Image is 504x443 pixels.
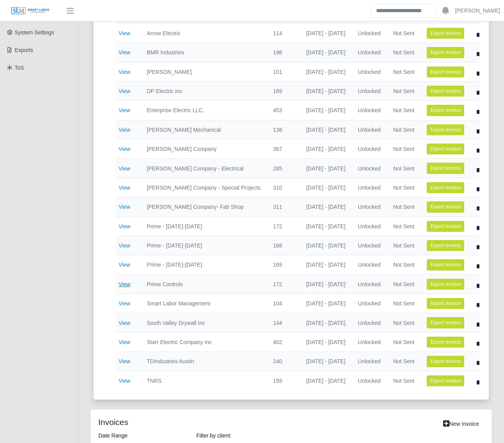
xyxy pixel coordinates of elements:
a: View [119,242,130,249]
a: View [119,107,130,113]
a: View [119,165,130,172]
td: 311 [267,197,300,217]
a: View [119,146,130,152]
button: Export Invoice [427,163,464,174]
td: Unlocked [352,274,387,294]
td: [DATE] - [DATE] [300,294,352,313]
td: [DATE] - [DATE] [300,23,352,43]
td: [DATE] - [DATE] [300,236,352,255]
td: [PERSON_NAME] Company- Fab Shop [140,197,267,217]
td: Not Sent [387,332,421,352]
td: Unlocked [352,313,387,332]
td: Unlocked [352,217,387,236]
a: View [119,223,130,230]
td: 169 [267,255,300,274]
a: View [119,339,130,345]
td: 101 [267,62,300,81]
td: Unlocked [352,371,387,390]
td: 168 [267,236,300,255]
td: [DATE] - [DATE] [300,178,352,197]
td: Not Sent [387,294,421,313]
td: [DATE] - [DATE] [300,62,352,81]
td: 198 [267,43,300,62]
td: 114 [267,23,300,43]
td: TDIndustries Austin [140,352,267,371]
td: TNRS [140,371,267,390]
td: [PERSON_NAME] Company - Electrical [140,159,267,178]
a: View [119,49,130,56]
td: Not Sent [387,255,421,274]
td: [DATE] - [DATE] [300,140,352,159]
button: Export Invoice [427,279,464,290]
button: Export Invoice [427,221,464,232]
td: 172 [267,274,300,294]
a: View [119,262,130,268]
td: Not Sent [387,217,421,236]
td: Unlocked [352,236,387,255]
td: Unlocked [352,352,387,371]
td: [PERSON_NAME] Company - Special Projects [140,178,267,197]
td: [PERSON_NAME] Mechanical [140,120,267,139]
button: Export Invoice [427,143,464,154]
td: 159 [267,371,300,390]
td: Unlocked [352,159,387,178]
a: View [119,185,130,191]
td: Unlocked [352,255,387,274]
button: Export Invoice [427,201,464,212]
td: Not Sent [387,313,421,332]
a: New Invoice [438,417,484,431]
td: Unlocked [352,178,387,197]
td: Unlocked [352,101,387,120]
td: [DATE] - [DATE] [300,43,352,62]
td: Not Sent [387,178,421,197]
td: [DATE] - [DATE] [300,159,352,178]
button: Export Invoice [427,375,464,386]
td: Not Sent [387,140,421,159]
td: 285 [267,159,300,178]
td: 144 [267,313,300,332]
span: System Settings [15,29,54,36]
td: Not Sent [387,159,421,178]
td: 172 [267,217,300,236]
a: View [119,320,130,326]
td: [DATE] - [DATE] [300,371,352,390]
a: View [119,88,130,94]
td: Unlocked [352,294,387,313]
a: View [119,127,130,133]
td: [DATE] - [DATE] [300,274,352,294]
h4: Invoices [98,417,252,427]
input: Search [371,4,436,18]
button: Export Invoice [427,298,464,309]
td: 169 [267,81,300,100]
button: Export Invoice [427,47,464,58]
a: [PERSON_NAME] [455,7,500,15]
td: Prime - [DATE]-[DATE] [140,217,267,236]
td: 367 [267,140,300,159]
td: South Valley Drywall Inc [140,313,267,332]
td: 453 [267,101,300,120]
td: Not Sent [387,371,421,390]
td: BMR Industries [140,43,267,62]
span: ToS [15,65,24,71]
td: Not Sent [387,274,421,294]
a: View [119,378,130,384]
td: Unlocked [352,23,387,43]
td: Not Sent [387,120,421,139]
td: 402 [267,332,300,352]
td: Not Sent [387,101,421,120]
td: [DATE] - [DATE] [300,81,352,100]
td: Smart Labor Management [140,294,267,313]
td: Prime - [DATE]-[DATE] [140,255,267,274]
td: DP Electric Inc [140,81,267,100]
td: Arrow Electric [140,23,267,43]
button: Export Invoice [427,337,464,348]
td: Enterprise Electric LLC. [140,101,267,120]
td: Prime - [DATE]-[DATE] [140,236,267,255]
a: View [119,69,130,75]
td: 104 [267,294,300,313]
td: [DATE] - [DATE] [300,332,352,352]
img: SLM Logo [11,7,50,15]
td: Not Sent [387,236,421,255]
td: [DATE] - [DATE] [300,352,352,371]
td: [DATE] - [DATE] [300,217,352,236]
